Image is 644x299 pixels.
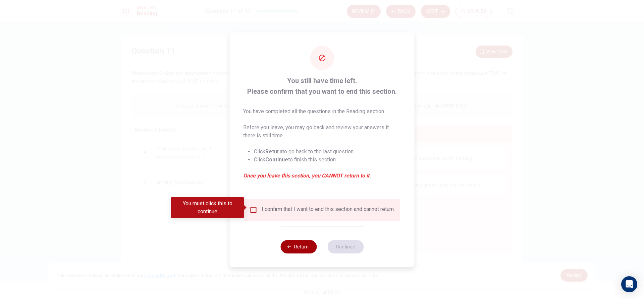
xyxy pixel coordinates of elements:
li: Click to finish this section. [254,156,401,164]
span: You still have time left. Please confirm that you want to end this section. [243,75,401,97]
button: Return [280,240,317,253]
div: You must click this to continue [171,197,244,218]
strong: Continue [265,156,288,163]
li: Click to go back to the last question [254,148,401,156]
p: You have completed all the questions in the Reading section. [243,107,401,116]
p: Before you leave, you may go back and review your answers if there is still time. [243,124,401,140]
button: Continue [327,240,364,253]
strong: Return [265,148,282,155]
span: You must click this to continue [250,206,258,214]
em: Once you leave this section, you CANNOT return to it. [243,172,401,180]
div: I confirm that I want to end this section and cannot return. [262,206,395,214]
div: Open Intercom Messenger [621,276,637,292]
